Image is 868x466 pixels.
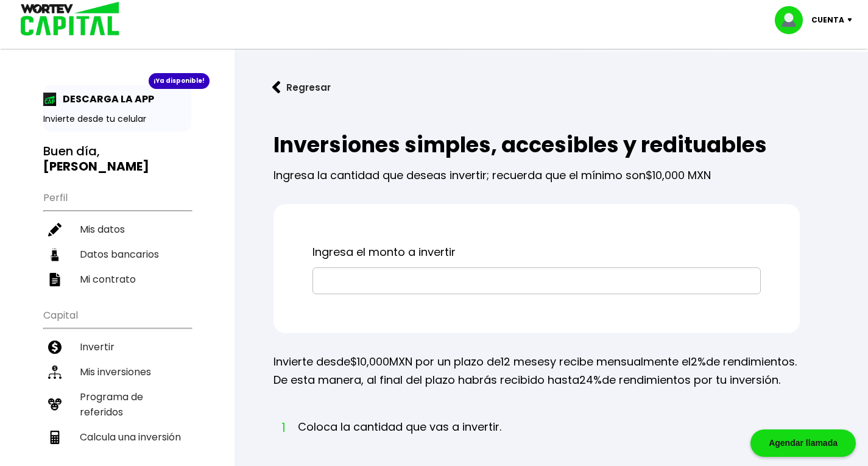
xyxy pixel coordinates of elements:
p: Cuenta [811,11,844,29]
p: DESCARGA LA APP [57,91,154,107]
img: recomiendanos-icon.9b8e9327.svg [48,398,62,411]
img: inversiones-icon.6695dc30.svg [48,365,62,379]
li: Coloca la cantidad que vas a invertir. [298,418,501,458]
img: flecha izquierda [272,81,281,94]
span: 1 [280,418,286,437]
ul: Perfil [43,184,191,292]
span: 2% [691,354,706,369]
button: Regresar [254,71,349,104]
a: Invertir [43,334,191,359]
span: 24% [579,372,602,387]
a: Mi contrato [43,267,191,292]
span: $10,000 [350,354,389,369]
p: Ingresa el monto a invertir [312,243,761,261]
a: Datos bancarios [43,242,191,267]
img: app-icon [43,93,57,106]
p: Invierte desde MXN por un plazo de y recibe mensualmente el de rendimientos. De esta manera, al f... [273,353,800,389]
p: Invierte desde tu celular [43,113,191,125]
img: calculadora-icon.17d418c4.svg [48,431,62,444]
h2: Inversiones simples, accesibles y redituables [273,133,800,157]
a: Mis inversiones [43,359,191,384]
img: invertir-icon.b3b967d7.svg [48,341,62,354]
p: Ingresa la cantidad que deseas invertir; recuerda que el mínimo son [273,157,800,185]
div: ¡Ya disponible! [149,73,210,89]
div: Agendar llamada [750,429,856,457]
img: profile-image [775,6,811,34]
a: Programa de referidos [43,384,191,425]
h3: Buen día, [43,144,191,174]
a: flecha izquierdaRegresar [254,71,849,104]
img: icon-down [844,18,861,22]
img: editar-icon.952d3147.svg [48,223,62,236]
a: Calcula una inversión [43,425,191,450]
b: [PERSON_NAME] [43,158,149,175]
img: contrato-icon.f2db500c.svg [48,273,62,286]
span: 12 meses [501,354,550,369]
span: $10,000 MXN [646,168,711,183]
a: Mis datos [43,217,191,242]
img: datos-icon.10cf9172.svg [48,248,62,261]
